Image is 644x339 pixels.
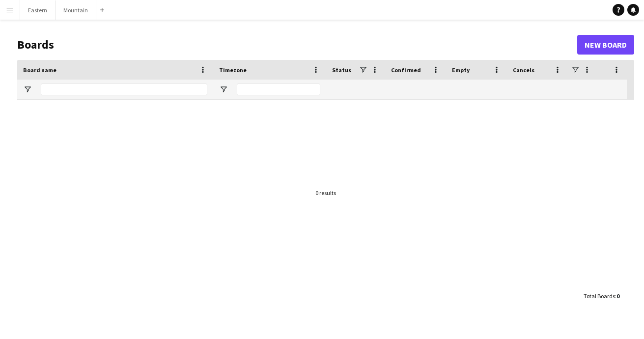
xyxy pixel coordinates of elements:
[577,35,634,55] a: New Board
[315,189,336,197] div: 0 results
[219,85,228,94] button: Open Filter Menu
[237,84,320,95] input: Timezone Filter Input
[20,0,56,20] button: Eastern
[219,66,247,74] span: Timezone
[616,292,619,300] span: 0
[56,0,96,20] button: Mountain
[332,66,351,74] span: Status
[584,286,619,306] div: :
[513,66,534,74] span: Cancels
[17,37,577,52] h1: Boards
[23,66,56,74] span: Board name
[41,84,207,95] input: Board name Filter Input
[584,292,615,300] span: Total Boards
[23,85,32,94] button: Open Filter Menu
[452,66,470,74] span: Empty
[391,66,421,74] span: Confirmed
